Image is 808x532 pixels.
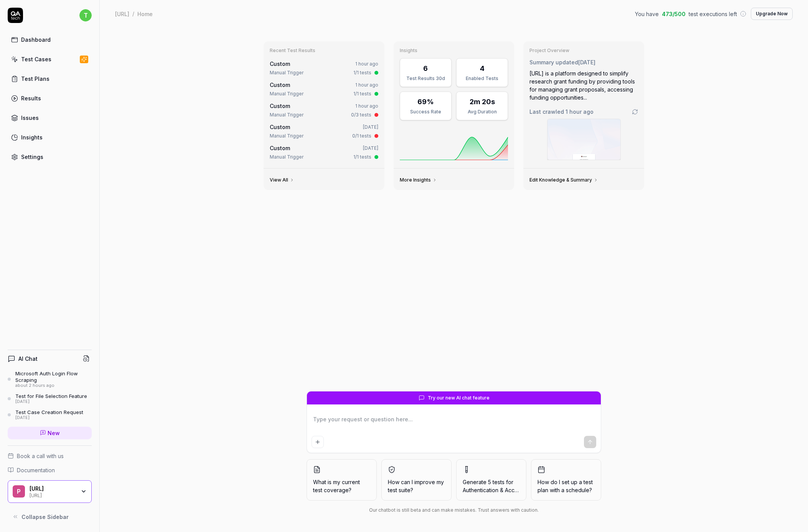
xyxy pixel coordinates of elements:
[307,459,377,501] button: What is my current test coverage?
[529,59,578,65] span: Summary updated
[21,36,51,44] div: Dashboard
[456,459,526,501] button: Generate 5 tests forAuthentication & Account A
[355,82,378,88] time: 1 hour ago
[270,90,303,97] div: Manual Trigger
[547,119,620,160] img: Screenshot
[353,69,371,76] div: 1/1 tests
[405,108,447,115] div: Success Rate
[270,124,290,130] span: Custom
[635,10,659,18] span: You have
[417,97,434,107] div: 69%
[21,153,43,161] div: Settings
[8,52,92,67] a: Test Cases
[351,111,371,118] div: 0/3 tests
[268,79,380,99] a: Custom1 hour agoManual Trigger1/1 tests
[400,177,437,183] a: More Insights
[268,121,380,141] a: Custom[DATE]Manual Trigger0/1 tests
[21,94,41,102] div: Results
[21,75,49,83] div: Test Plans
[531,459,601,501] button: How do I set up a test plan with a schedule?
[30,492,76,498] div: [URL]
[381,459,452,501] button: How can I improve my test suite?
[15,415,83,421] div: [DATE]
[270,154,303,160] div: Manual Trigger
[15,370,92,383] div: Microsoft Auth Login Flow Scraping
[17,466,55,474] span: Documentation
[15,399,87,404] div: [DATE]
[13,485,25,498] span: P
[132,10,134,18] div: /
[137,10,153,18] div: Home
[566,108,594,115] time: 1 hour ago
[21,114,39,122] div: Issues
[461,108,503,115] div: Avg Duration
[21,133,43,141] div: Insights
[8,452,92,460] a: Book a call with us
[8,370,92,388] a: Microsoft Auth Login Flow Scrapingabout 2 hours ago
[17,452,64,460] span: Book a call with us
[313,478,370,494] span: What is my current test coverage?
[352,133,371,139] div: 0/1 tests
[8,466,92,474] a: Documentation
[480,63,485,74] div: 4
[268,58,380,78] a: Custom1 hour agoManual Trigger1/1 tests
[270,145,290,151] span: Custom
[355,61,378,67] time: 1 hour ago
[8,509,92,524] button: Collapse Sidebar
[15,383,92,388] div: about 2 hours ago
[363,124,378,130] time: [DATE]
[400,47,508,54] h3: Insights
[8,149,92,164] a: Settings
[423,63,428,74] div: 6
[270,133,303,139] div: Manual Trigger
[463,487,531,493] span: Authentication & Account A
[18,355,38,363] h4: AI Chat
[353,90,371,97] div: 1/1 tests
[15,409,83,415] div: Test Case Creation Request
[8,480,92,503] button: P[URL][URL]
[48,429,60,437] span: New
[15,393,87,399] div: Test for File Selection Feature
[529,177,598,183] a: Edit Knowledge & Summary
[8,409,92,421] a: Test Case Creation Request[DATE]
[353,154,371,160] div: 1/1 tests
[307,507,601,514] div: Our chatbot is still beta and can make mistakes. Trust answers with caution.
[30,485,76,492] div: Postdocs.ai
[21,513,69,521] span: Collapse Sidebar
[8,393,92,404] a: Test for File Selection Feature[DATE]
[312,436,324,448] button: Add attachment
[270,69,303,76] div: Manual Trigger
[268,100,380,120] a: Custom1 hour agoManual Trigger0/3 tests
[270,111,303,118] div: Manual Trigger
[405,75,447,82] div: Test Results 30d
[8,427,92,439] a: New
[270,82,290,88] span: Custom
[79,8,92,23] button: t
[538,478,595,494] span: How do I set up a test plan with a schedule?
[268,142,380,162] a: Custom[DATE]Manual Trigger1/1 tests
[8,130,92,145] a: Insights
[21,55,51,63] div: Test Cases
[270,47,378,54] h3: Recent Test Results
[461,75,503,82] div: Enabled Tests
[529,108,594,116] span: Last crawled
[270,103,290,109] span: Custom
[428,394,490,401] span: Try our new AI chat feature
[529,47,638,54] h3: Project Overview
[751,8,793,20] button: Upgrade Now
[470,97,495,107] div: 2m 20s
[115,10,129,18] div: [URL]
[8,110,92,125] a: Issues
[8,91,92,106] a: Results
[363,145,378,151] time: [DATE]
[463,478,520,494] span: Generate 5 tests for
[270,61,290,67] span: Custom
[79,9,92,21] span: t
[632,109,638,115] a: Go to crawling settings
[689,10,737,18] span: test executions left
[578,59,595,65] time: [DATE]
[662,10,686,18] span: 473 / 500
[8,32,92,47] a: Dashboard
[355,103,378,109] time: 1 hour ago
[8,71,92,86] a: Test Plans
